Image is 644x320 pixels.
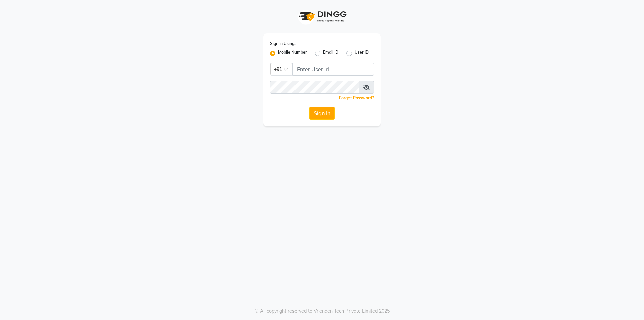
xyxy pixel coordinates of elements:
button: Sign In [309,107,335,120]
img: logo1.svg [295,7,349,27]
label: Mobile Number [278,49,307,57]
input: Username [270,81,359,94]
label: Email ID [323,49,338,57]
label: Sign In Using: [270,41,296,47]
label: User ID [355,49,369,57]
input: Username [292,63,374,76]
a: Forgot Password? [339,95,374,100]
